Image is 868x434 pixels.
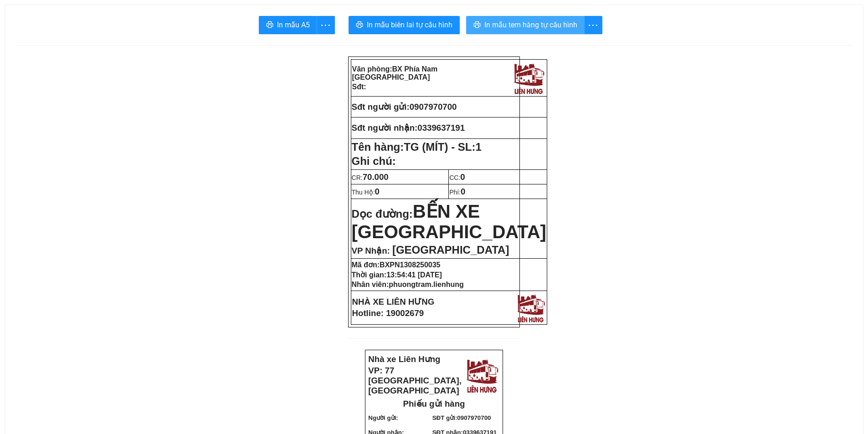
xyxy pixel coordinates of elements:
strong: Phiếu gửi hàng [403,399,465,408]
strong: Dọc đường: [352,208,546,240]
span: BẾN XE [GEOGRAPHIC_DATA] [352,201,546,242]
strong: Nhà xe Liên Hưng [368,354,440,364]
strong: Sđt: [352,83,366,91]
strong: Phiếu gửi hàng [37,49,99,59]
strong: Mã đơn: [352,261,441,269]
button: more [317,16,335,34]
span: 0907970700 [457,414,491,421]
span: CR: [352,174,389,181]
span: more [585,20,602,31]
strong: VP: 77 [GEOGRAPHIC_DATA], [GEOGRAPHIC_DATA] [368,366,462,395]
span: Thu Hộ: [352,189,380,196]
span: 0339637191 [417,123,465,133]
strong: Sđt người nhận: [352,123,418,133]
span: In mẫu A5 [277,19,310,31]
span: Phí: [449,189,465,196]
strong: Nhân viên: [352,281,464,288]
img: logo [464,356,500,394]
button: printerIn mẫu tem hàng tự cấu hình [466,16,585,34]
strong: Người gửi: [3,65,33,71]
span: CC: [449,174,465,181]
button: more [584,16,602,34]
span: BXPN1308250035 [380,261,440,269]
span: In mẫu tem hàng tự cấu hình [484,19,577,31]
span: BX Phía Nam [GEOGRAPHIC_DATA] [352,65,438,81]
strong: SĐT gửi: [432,414,491,421]
strong: Hotline: 19002679 [352,308,424,318]
strong: SĐT gửi: [67,65,125,71]
span: Ghi chú: [352,155,396,167]
span: 1 [475,141,481,153]
span: [GEOGRAPHIC_DATA] [392,244,509,256]
img: logo [511,61,546,95]
span: printer [473,21,481,30]
strong: VP: 77 [GEOGRAPHIC_DATA], [GEOGRAPHIC_DATA] [3,16,97,46]
img: logo [98,6,134,44]
span: more [317,20,334,31]
span: 0907970700 [410,102,457,112]
span: 70.000 [363,172,389,182]
span: printer [356,21,363,30]
button: printerIn mẫu biên lai tự cấu hình [349,16,460,34]
span: printer [266,21,273,30]
button: printerIn mẫu A5 [259,16,317,34]
strong: Văn phòng: [352,65,438,81]
strong: Nhà xe Liên Hưng [3,5,75,14]
span: TG (MÍT) - SL: [404,141,482,153]
span: 0 [461,187,465,196]
strong: Sđt người gửi: [352,102,410,112]
strong: Thời gian: [352,271,442,279]
span: 0907970700 [92,65,125,71]
span: In mẫu biên lai tự cấu hình [367,19,452,31]
span: 0 [375,187,380,196]
img: logo [515,292,546,323]
strong: NHÀ XE LIÊN HƯNG [352,297,435,306]
span: 0 [460,172,465,182]
strong: Tên hàng: [352,141,482,153]
span: VP Nhận: [352,246,390,255]
span: 13:54:41 [DATE] [386,271,442,279]
span: phuongtram.lienhung [389,281,463,288]
strong: Người gửi: [368,414,398,421]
